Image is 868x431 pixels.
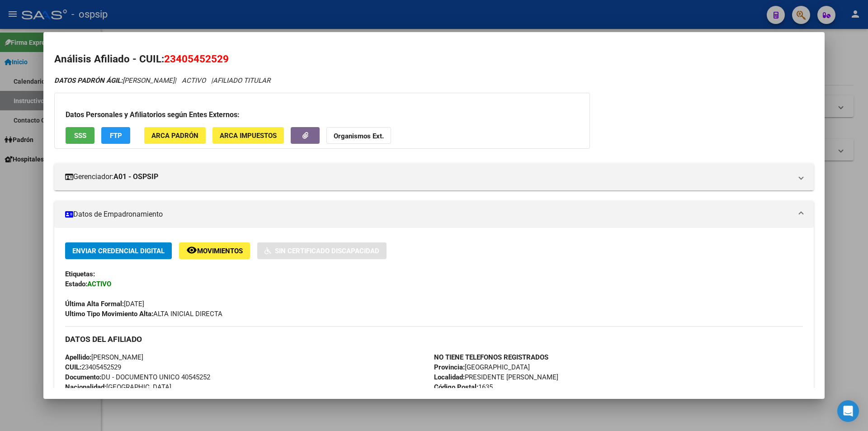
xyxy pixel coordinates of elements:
h2: Análisis Afiliado - CUIL: [54,52,814,67]
span: [PERSON_NAME] [65,353,143,361]
strong: Nacionalidad: [65,383,106,391]
strong: DATOS PADRÓN ÁGIL: [54,76,123,85]
mat-expansion-panel-header: Datos de Empadronamiento [54,201,814,228]
span: Enviar Credencial Digital [72,247,165,255]
span: Sin Certificado Discapacidad [275,247,379,255]
span: ALTA INICIAL DIRECTA [65,310,222,318]
span: ARCA Impuestos [220,132,277,140]
strong: NO TIENE TELEFONOS REGISTRADOS [434,353,548,361]
span: 23405452529 [65,363,121,371]
mat-panel-title: Datos de Empadronamiento [65,209,792,220]
strong: Apellido: [65,353,91,361]
span: [GEOGRAPHIC_DATA] [65,383,171,391]
span: ARCA Padrón [151,132,198,140]
mat-icon: remove_red_eye [186,245,197,256]
strong: Última Alta Formal: [65,300,124,308]
strong: Estado: [65,280,87,288]
button: Movimientos [179,242,250,259]
span: [DATE] [65,300,144,308]
span: PRESIDENTE [PERSON_NAME] [434,373,558,381]
strong: Etiquetas: [65,270,95,278]
strong: Código Postal: [434,383,478,391]
strong: Provincia: [434,363,465,371]
strong: A01 - OSPSIP [113,171,158,182]
span: DU - DOCUMENTO UNICO 40545252 [65,373,210,381]
span: 23405452529 [164,53,229,65]
span: Movimientos [197,247,243,255]
span: 1635 [434,383,493,391]
mat-expansion-panel-header: Gerenciador:A01 - OSPSIP [54,163,814,190]
i: | ACTIVO | [54,76,270,85]
strong: Localidad: [434,373,465,381]
button: FTP [101,127,130,144]
span: AFILIADO TITULAR [213,76,270,85]
button: SSS [66,127,94,144]
h3: Datos Personales y Afiliatorios según Entes Externos: [66,109,579,120]
div: Open Intercom Messenger [837,400,859,422]
button: ARCA Padrón [144,127,206,144]
button: Enviar Credencial Digital [65,242,172,259]
strong: ACTIVO [87,280,111,288]
mat-panel-title: Gerenciador: [65,171,792,182]
strong: CUIL: [65,363,81,371]
span: SSS [74,132,86,140]
h3: DATOS DEL AFILIADO [65,334,803,344]
span: [PERSON_NAME] [54,76,175,85]
button: Organismos Ext. [326,127,391,144]
span: FTP [110,132,122,140]
button: Sin Certificado Discapacidad [257,242,387,259]
span: [GEOGRAPHIC_DATA] [434,363,530,371]
button: ARCA Impuestos [212,127,284,144]
strong: Documento: [65,373,101,381]
strong: Ultimo Tipo Movimiento Alta: [65,310,153,318]
strong: Organismos Ext. [334,132,384,140]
